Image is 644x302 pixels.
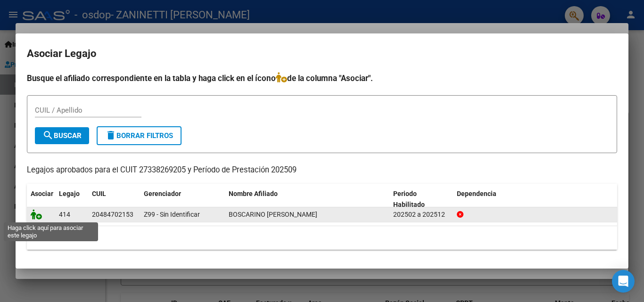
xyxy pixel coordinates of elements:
[225,184,389,215] datatable-header-cell: Nombre Afiliado
[27,45,617,63] h2: Asociar Legajo
[457,190,496,197] span: Dependencia
[140,184,225,215] datatable-header-cell: Gerenciador
[105,131,173,140] span: Borrar Filtros
[27,164,617,176] p: Legajos aprobados para el CUIT 27338269205 y Período de Prestación 202509
[144,211,200,218] span: Z99 - Sin Identificar
[393,209,449,220] div: 202502 a 202512
[229,211,317,218] span: BOSCARINO GINO ALESSANDRO
[27,72,617,84] h4: Busque el afiliado correspondiente en la tabla y haga click en el ícono de la columna "Asociar".
[59,211,70,218] span: 414
[97,126,182,145] button: Borrar Filtros
[92,190,106,197] span: CUIL
[92,209,133,220] div: 20484702153
[229,190,278,197] span: Nombre Afiliado
[27,226,617,250] div: 1 registros
[612,270,635,293] div: Open Intercom Messenger
[35,127,89,144] button: Buscar
[453,184,618,215] datatable-header-cell: Dependencia
[393,190,425,208] span: Periodo Habilitado
[31,190,53,197] span: Asociar
[88,184,140,215] datatable-header-cell: CUIL
[105,130,116,141] mat-icon: delete
[144,190,181,197] span: Gerenciador
[55,184,88,215] datatable-header-cell: Legajo
[42,131,82,140] span: Buscar
[59,190,80,197] span: Legajo
[42,130,54,141] mat-icon: search
[389,184,453,215] datatable-header-cell: Periodo Habilitado
[27,184,55,215] datatable-header-cell: Asociar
